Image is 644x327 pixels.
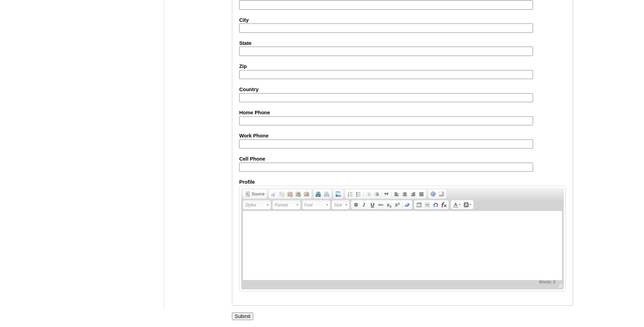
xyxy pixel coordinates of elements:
[429,190,437,198] a: Maximize
[346,190,354,198] a: Insert/Remove Numbered List
[314,190,323,198] a: Link
[372,190,381,198] a: Increase Indent
[415,201,423,209] a: Table
[417,190,426,198] a: Justify
[440,201,448,209] a: Insert Equation
[538,279,557,285] span: Words: 0
[403,201,411,209] a: Remove Format
[401,190,409,198] a: Center
[243,200,271,209] a: Styles
[323,190,331,198] a: Unlink
[451,201,462,209] a: Text Color
[239,86,566,93] label: Country
[232,312,253,320] input: Submit
[354,190,362,198] a: Insert/Remove Bulleted List
[245,201,266,209] span: Styles
[239,155,566,163] label: Cell Phone
[239,40,566,47] label: State
[382,190,391,198] a: Block Quote
[437,190,446,198] a: Show Blocks
[332,200,349,209] a: Size
[239,179,566,186] label: Profile
[244,190,266,198] a: Source
[364,190,372,198] a: Decrease Indent
[239,17,566,24] label: City
[352,201,360,209] a: Bold
[360,201,368,209] a: Italic
[462,201,473,209] a: Background Color
[251,191,265,197] span: Source
[409,190,417,198] a: Align Right
[393,201,401,209] a: Superscript
[286,190,294,198] a: Paste
[303,190,311,198] a: Paste from Word
[239,63,566,70] label: Zip
[275,201,295,209] span: Format
[302,200,330,209] a: Font
[423,201,431,209] a: Insert Horizontal Line
[554,283,562,288] span: Resize
[304,201,325,209] span: Font
[243,211,562,280] iframe: Rich Text Editor, AboutMe
[334,201,344,209] span: Size
[392,190,401,198] a: Align Left
[239,109,566,116] label: Home Phone
[269,190,278,198] a: Cut
[431,201,440,209] a: Insert Special Character
[538,279,557,285] div: Statistics
[334,190,343,198] a: Add Image
[368,201,377,209] a: Underline
[377,201,385,209] a: Strike Through
[294,190,303,198] a: Paste as plain text
[385,201,393,209] a: Subscript
[239,132,566,140] label: Work Phone
[278,190,286,198] a: Copy
[273,200,300,209] a: Format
